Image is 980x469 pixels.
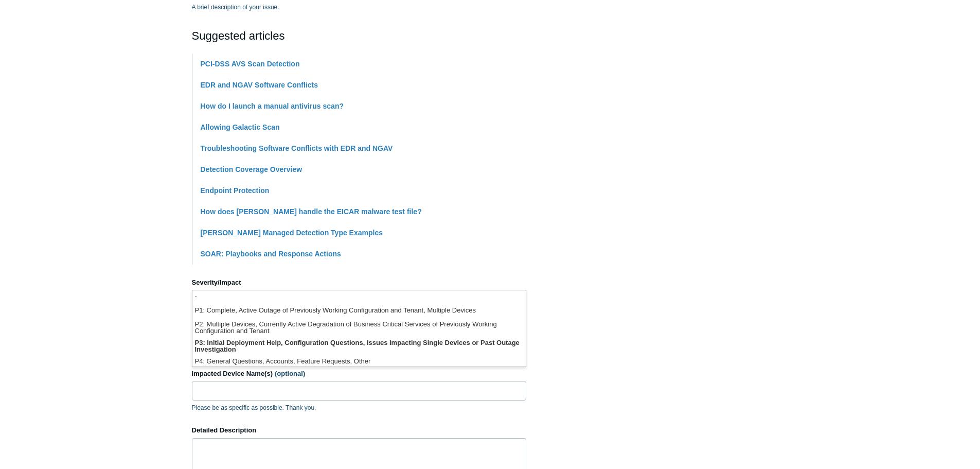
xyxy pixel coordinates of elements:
a: Endpoint Protection [201,186,270,195]
p: A brief description of your issue. [192,3,526,12]
a: How do I launch a manual antivirus scan? [201,102,344,110]
li: P1: Complete, Active Outage of Previously Working Configuration and Tenant, Multiple Devices [192,304,526,318]
li: P2: Multiple Devices, Currently Active Degradation of Business Critical Services of Previously Wo... [192,318,526,337]
p: Please be as specific as possible. Thank you. [192,403,526,412]
label: Severity/Impact [192,277,526,288]
li: P3: Initial Deployment Help, Configuration Questions, Issues Impacting Single Devices or Past Out... [192,337,526,355]
a: Allowing Galactic Scan [201,123,280,131]
span: (optional) [275,370,305,377]
a: [PERSON_NAME] Managed Detection Type Examples [201,229,383,237]
li: - [192,290,526,304]
a: EDR and NGAV Software Conflicts [201,81,318,89]
a: PCI-DSS AVS Scan Detection [201,60,300,68]
label: Impacted Device Name(s) [192,369,526,379]
a: Detection Coverage Overview [201,165,302,173]
a: SOAR: Playbooks and Response Actions [201,250,341,258]
li: P4: General Questions, Accounts, Feature Requests, Other [192,355,526,369]
a: How does [PERSON_NAME] handle the EICAR malware test file? [201,207,422,216]
a: Troubleshooting Software Conflicts with EDR and NGAV [201,144,393,152]
label: Detailed Description [192,425,526,436]
h2: Suggested articles [192,27,526,44]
